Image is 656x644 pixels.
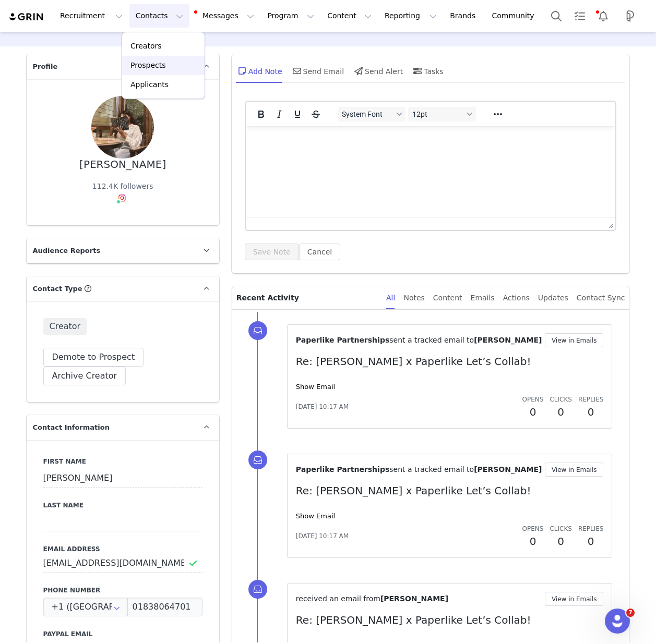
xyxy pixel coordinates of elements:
div: Contact Sync [577,286,625,310]
button: View in Emails [545,592,604,606]
span: [PERSON_NAME] [474,336,542,344]
input: Email Address [43,554,202,573]
div: Notes [403,286,424,310]
span: Replies [578,525,604,532]
p: Re: [PERSON_NAME] x Paperlike Let’s Collab! [296,483,604,499]
span: Clicks [550,525,571,532]
input: Country [43,598,128,616]
h2: 0 [578,404,604,420]
p: Prospects [130,60,165,71]
h2: 0 [550,533,571,549]
span: [PERSON_NAME] [474,465,542,473]
button: Contacts [129,4,189,28]
a: Show Email [296,383,335,391]
button: Archive Creator [43,367,126,385]
h2: 0 [522,404,544,420]
h2: 0 [522,533,544,549]
button: Fonts [338,107,405,121]
p: Re: [PERSON_NAME] x Paperlike Let’s Collab! [296,612,604,628]
button: View in Emails [545,333,604,347]
span: 7 [626,609,635,617]
button: Strikethrough [307,107,325,121]
button: Messages [190,4,260,28]
div: Emails [471,286,495,310]
div: Add Note [236,58,282,83]
button: Reveal or hide additional toolbar items [489,107,507,121]
p: Applicants [130,79,169,90]
button: Notifications [592,4,615,28]
label: First Name [43,457,202,466]
p: Recent Activity [236,286,378,309]
label: Phone Number [43,586,202,595]
p: Re: [PERSON_NAME] x Paperlike Let’s Collab! [296,354,604,369]
a: Show Email [296,512,335,520]
span: [DATE] 10:17 AM [296,402,349,411]
span: received an email from [296,594,380,603]
div: All [386,286,395,310]
h2: 0 [550,404,571,420]
span: Opens [522,396,544,403]
div: Send Alert [352,58,403,83]
button: Program [261,4,320,28]
button: View in Emails [545,463,604,477]
span: Profile [33,62,58,72]
span: Contact Information [33,422,110,433]
span: Creator [43,318,87,335]
button: Search [545,4,568,28]
div: Updates [538,286,568,310]
img: grin logo [8,12,45,22]
a: Brands [444,4,485,28]
div: [PERSON_NAME] [79,159,166,171]
span: [PERSON_NAME] [380,594,448,603]
button: Font sizes [408,107,476,121]
a: Community [486,4,545,28]
span: sent a tracked email to [389,336,474,344]
span: 12pt [412,110,463,118]
h2: 0 [578,533,604,549]
iframe: Intercom live chat [605,609,630,634]
div: Actions [503,286,530,310]
span: Contact Type [33,284,82,294]
button: Profile [615,8,649,25]
img: instagram.svg [118,194,126,202]
button: Reporting [378,4,443,28]
div: United States [43,598,128,616]
button: Save Note [245,244,299,260]
span: System Font [342,110,393,118]
input: (XXX) XXX-XXXX [127,598,202,616]
button: Demote to Prospect [43,348,144,367]
button: Bold [252,107,270,121]
span: Paperlike Partnerships [296,465,389,473]
button: Cancel [299,244,340,260]
div: 112.4K followers [92,181,153,192]
span: Replies [578,396,604,403]
label: Last Name [43,501,202,510]
span: Clicks [550,396,571,403]
button: Underline [289,107,306,121]
p: Creators [130,41,162,52]
div: Press the Up and Down arrow keys to resize the editor. [604,217,615,230]
span: Audience Reports [33,246,101,256]
iframe: Rich Text Area [246,126,616,217]
button: Content [321,4,378,28]
div: Send Email [291,58,344,83]
span: sent a tracked email to [389,465,474,473]
div: Tasks [411,58,444,83]
button: Italic [270,107,288,121]
img: 555849b8-eaec-40b4-b5e4-0130b9bc6bbd.jpg [91,96,154,159]
span: Paperlike Partnerships [296,336,389,344]
img: 7bad52fe-8e26-42a7-837a-944eb1552531.png [622,8,638,25]
span: Opens [522,525,544,532]
button: Recruitment [54,4,129,28]
span: [DATE] 10:17 AM [296,531,349,541]
label: Email Address [43,544,202,554]
a: Tasks [568,4,591,28]
div: Content [433,286,462,310]
label: Paypal Email [43,629,202,639]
